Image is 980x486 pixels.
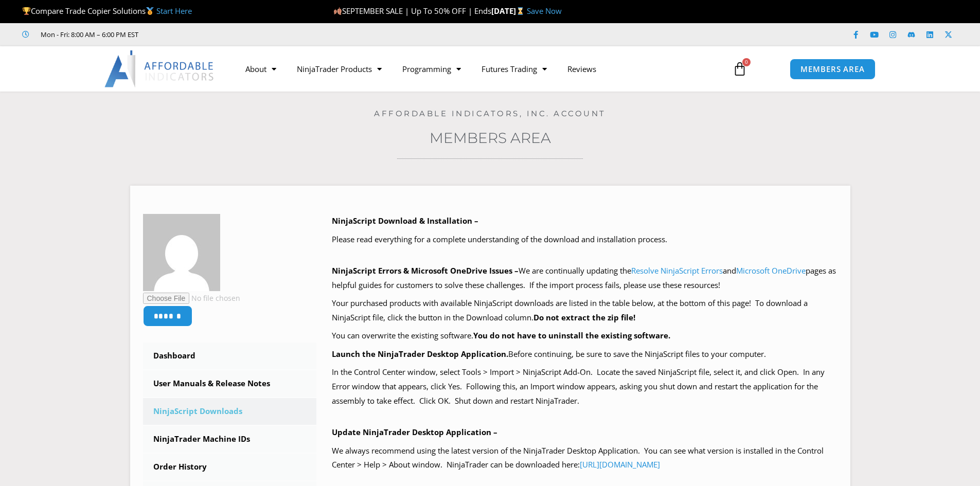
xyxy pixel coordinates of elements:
p: We are continually updating the and pages as helpful guides for customers to solve these challeng... [332,264,838,293]
a: Reviews [557,57,607,81]
b: NinjaScript Errors & Microsoft OneDrive Issues – [332,265,519,276]
p: We always recommend using the latest version of the NinjaTrader Desktop Application. You can see ... [332,444,838,473]
b: Do not extract the zip file! [533,312,635,322]
span: Compare Trade Copier Solutions [22,6,192,16]
img: ⌛ [516,7,524,15]
p: Your purchased products with available NinjaScript downloads are listed in the table below, at th... [332,296,838,325]
a: Futures Trading [471,57,557,81]
a: [URL][DOMAIN_NAME] [580,459,660,470]
a: NinjaScript Downloads [143,398,317,425]
p: In the Control Center window, select Tools > Import > NinjaScript Add-On. Locate the saved NinjaS... [332,365,838,408]
a: Affordable Indicators, Inc. Account [374,109,606,118]
p: Please read everything for a complete understanding of the download and installation process. [332,232,838,247]
a: Programming [392,57,471,81]
a: Start Here [156,6,192,16]
a: Order History [143,454,317,480]
a: 0 [717,54,762,84]
img: LogoAI | Affordable Indicators – NinjaTrader [104,50,215,87]
a: User Manuals & Release Notes [143,370,317,397]
a: Dashboard [143,343,317,369]
span: SEPTEMBER SALE | Up To 50% OFF | Ends [333,6,491,16]
a: Save Now [527,6,562,16]
a: MEMBERS AREA [790,59,876,80]
span: MEMBERS AREA [800,65,865,73]
a: About [235,57,287,81]
img: 🍂 [334,7,342,15]
strong: [DATE] [491,6,527,16]
p: You can overwrite the existing software. [332,329,838,343]
b: NinjaScript Download & Installation – [332,215,478,226]
span: 0 [742,58,751,66]
img: 🥇 [146,7,154,15]
img: 🏆 [23,7,30,15]
a: Microsoft OneDrive [736,265,806,276]
a: NinjaTrader Products [287,57,392,81]
img: ad71cd064519075823246ccaba97151762b88a724381982e4ca0a06da397c792 [143,214,220,291]
a: Members Area [430,129,551,147]
b: Launch the NinjaTrader Desktop Application. [332,349,508,359]
nav: Menu [235,57,721,81]
span: Mon - Fri: 8:00 AM – 6:00 PM EST [38,28,138,41]
p: Before continuing, be sure to save the NinjaScript files to your computer. [332,347,838,362]
iframe: Customer reviews powered by Trustpilot [153,29,307,40]
a: NinjaTrader Machine IDs [143,426,317,453]
b: You do not have to uninstall the existing software. [473,330,670,340]
a: Resolve NinjaScript Errors [631,265,723,276]
b: Update NinjaTrader Desktop Application – [332,427,497,437]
